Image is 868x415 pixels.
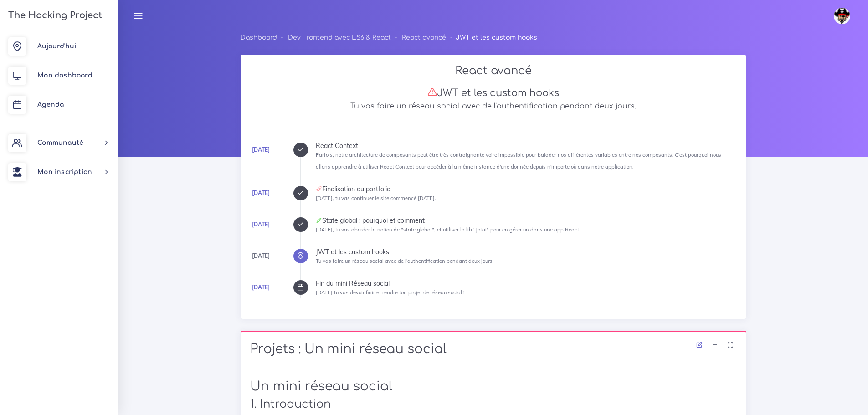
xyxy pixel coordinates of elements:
small: [DATE], tu vas continuer le site commencé [DATE]. [316,195,436,201]
small: [DATE], tu vas aborder la notion de "state global", et utiliser la lib "Jotai" pour en gérer un d... [316,226,580,233]
h2: 1. Introduction [250,398,737,411]
div: Finalisation du portfolio [316,186,737,192]
a: [DATE] [252,284,270,291]
span: Mon dashboard [37,72,92,79]
a: [DATE] [252,146,270,153]
h1: Projets : Un mini réseau social [250,342,737,357]
small: Parfois, notre architecture de composants peut être très contraignante voire impossible pour bala... [316,152,721,169]
div: JWT et les custom hooks [316,249,737,255]
h5: Tu vas faire un réseau social avec de l'authentification pendant deux jours. [250,102,737,111]
a: [DATE] [252,190,270,196]
span: Mon inscription [37,169,92,175]
span: Communauté [37,139,83,146]
span: Aujourd'hui [37,43,76,50]
div: [DATE] [252,251,270,261]
h3: The Hacking Project [5,10,102,20]
div: React Context [316,143,737,149]
img: avatar [834,8,850,24]
small: Tu vas faire un réseau social avec de l'authentification pendant deux jours. [316,258,494,264]
div: Fin du mini Réseau social [316,280,737,287]
a: React avancé [402,34,446,41]
a: [DATE] [252,221,270,228]
h3: JWT et les custom hooks [250,87,737,99]
a: Dashboard [241,34,277,41]
div: State global : pourquoi et comment [316,217,737,224]
h2: React avancé [250,64,737,77]
h1: Un mini réseau social [250,379,737,395]
a: Dev Frontend avec ES6 & React [288,34,391,41]
small: [DATE] tu vas devoir finir et rendre ton projet de réseau social ! [316,289,465,296]
span: Agenda [37,101,64,108]
li: JWT et les custom hooks [446,32,537,43]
